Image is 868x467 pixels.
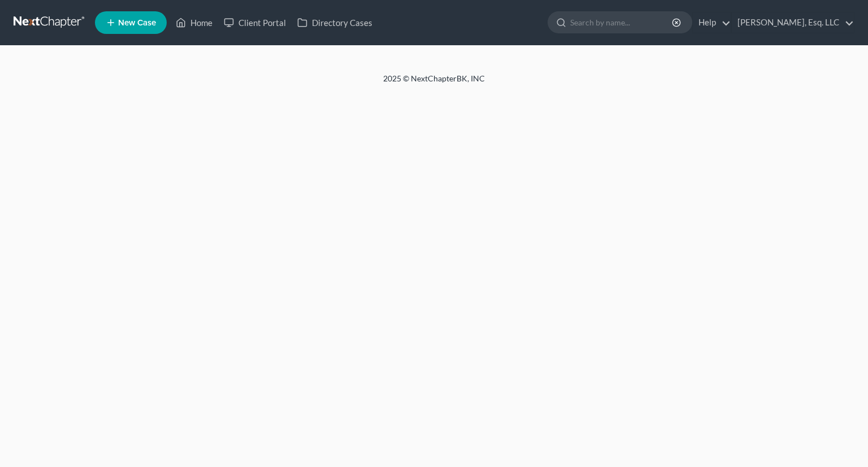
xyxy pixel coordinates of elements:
a: [PERSON_NAME], Esq. LLC [732,12,854,33]
div: 2025 © NextChapterBK, INC [112,73,756,93]
a: Client Portal [218,12,292,33]
a: Help [693,12,731,33]
span: New Case [118,19,156,27]
input: Search by name... [570,12,674,33]
a: Directory Cases [292,12,378,33]
a: Home [170,12,218,33]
